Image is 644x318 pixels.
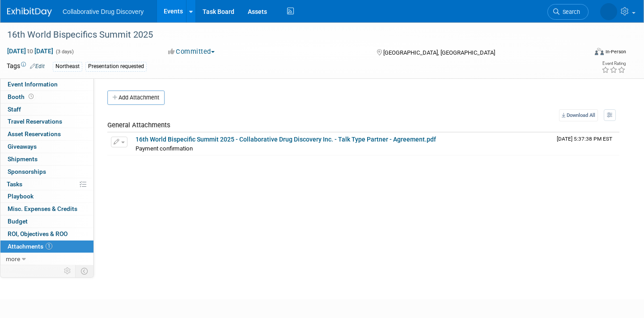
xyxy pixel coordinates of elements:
[107,121,170,129] span: General Attachments
[383,49,495,56] span: [GEOGRAPHIC_DATA], [GEOGRAPHIC_DATA]
[46,243,52,249] span: 1
[0,241,93,253] a: Attachments1
[136,136,436,143] a: 16th World Bispecific Summit 2025 - Collaborative Drug Discovery Inc. - Talk Type Partner - Agree...
[0,78,93,90] a: Event Information
[8,205,77,212] span: Misc. Expenses & Credits
[8,168,46,175] span: Sponsorships
[0,116,93,128] a: Travel Reservations
[53,62,82,71] div: Northeast
[0,103,93,116] a: Staff
[8,93,35,100] span: Booth
[8,143,37,150] span: Giveaways
[0,215,93,228] a: Budget
[0,166,93,178] a: Sponsorships
[595,48,604,55] img: Format-Inperson.png
[0,128,93,140] a: Asset Reservations
[8,155,38,163] span: Shipments
[7,180,22,188] span: Tasks
[6,255,20,262] span: more
[0,253,93,265] a: more
[8,81,58,88] span: Event Information
[7,8,52,17] img: ExhibitDay
[7,47,54,55] span: [DATE] [DATE]
[8,230,68,237] span: ROI, Objectives & ROO
[605,48,626,55] div: In-Person
[0,190,93,202] a: Playbook
[559,109,598,121] a: Download All
[0,228,93,240] a: ROI, Objectives & ROO
[8,118,62,125] span: Travel Reservations
[107,90,165,105] button: Add Attachment
[553,133,619,155] td: Upload Timestamp
[8,106,21,113] span: Staff
[7,61,45,72] td: Tags
[8,218,28,225] span: Budget
[26,47,34,55] span: to
[600,3,617,20] img: Carly Hutner
[85,62,147,71] div: Presentation requested
[534,47,626,60] div: Event Format
[8,243,52,250] span: Attachments
[4,27,573,43] div: 16th World Bispecifics Summit 2025
[0,141,93,153] a: Giveaways
[0,178,93,190] a: Tasks
[557,136,612,142] span: Upload Timestamp
[30,63,45,69] a: Edit
[27,93,35,100] span: Booth not reserved yet
[0,203,93,215] a: Misc. Expenses & Credits
[8,130,61,138] span: Asset Reservations
[559,9,580,15] span: Search
[60,265,76,277] td: Personalize Event Tab Strip
[0,91,93,103] a: Booth
[0,153,93,165] a: Shipments
[76,265,94,277] td: Toggle Event Tabs
[55,49,74,55] span: (3 days)
[8,193,34,200] span: Playbook
[165,47,218,56] button: Committed
[136,145,193,152] span: Payment confirmation
[63,8,144,15] span: Collaborative Drug Discovery
[547,4,589,20] a: Search
[602,61,626,66] div: Event Rating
